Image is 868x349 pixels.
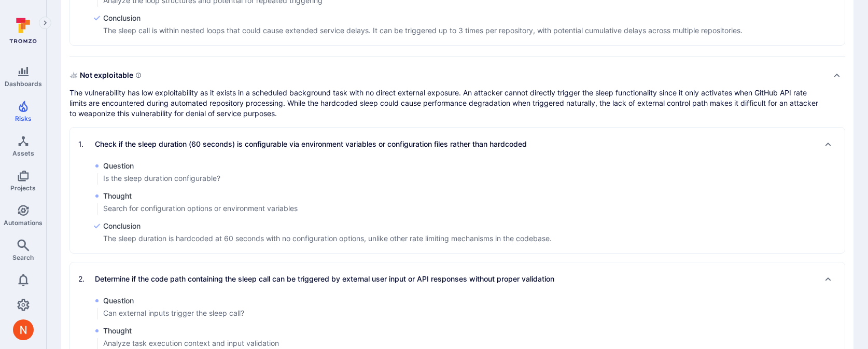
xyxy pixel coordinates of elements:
[69,67,845,119] div: Collapse
[4,219,43,227] span: Automations
[103,13,743,23] span: Conclusion
[12,149,34,157] span: Assets
[103,221,552,231] span: Conclusion
[103,338,279,348] p: Analyze task execution context and input validation
[103,326,279,336] span: Thought
[103,173,220,184] p: Is the sleep duration configurable?
[10,184,36,192] span: Projects
[135,72,142,78] svg: Indicates if a vulnerability can be exploited by an attacker to gain unauthorized access, execute...
[39,17,51,29] button: Expand navigation menu
[103,191,298,201] span: Thought
[15,115,32,122] span: Risks
[103,233,552,244] p: The sleep duration is hardcoded at 60 seconds with no configuration options, unlike other rate li...
[103,161,220,171] span: Question
[69,67,824,83] span: Not exploitable
[78,139,93,149] span: 1 .
[69,88,824,119] p: The vulnerability has low exploitability as it exists in a scheduled background task with no dire...
[103,308,244,318] p: Can external inputs trigger the sleep call?
[13,319,34,340] img: ACg8ocIprwjrgDQnDsNSk9Ghn5p5-B8DpAKWoJ5Gi9syOE4K59tr4Q=s96-c
[95,274,554,284] p: Determine if the code path containing the sleep call can be triggered by external user input or A...
[103,25,743,36] p: The sleep call is within nested loops that could cause extended service delays. It can be trigger...
[103,203,298,214] p: Search for configuration options or environment variables
[70,262,845,296] div: Collapse
[103,296,244,306] span: Question
[41,19,49,27] i: Expand navigation menu
[5,80,42,88] span: Dashboards
[78,274,93,284] span: 2 .
[70,128,845,161] div: Collapse
[12,254,34,261] span: Search
[95,139,527,149] p: Check if the sleep duration (60 seconds) is configurable via environment variables or configurati...
[13,319,34,340] div: Neeren Patki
